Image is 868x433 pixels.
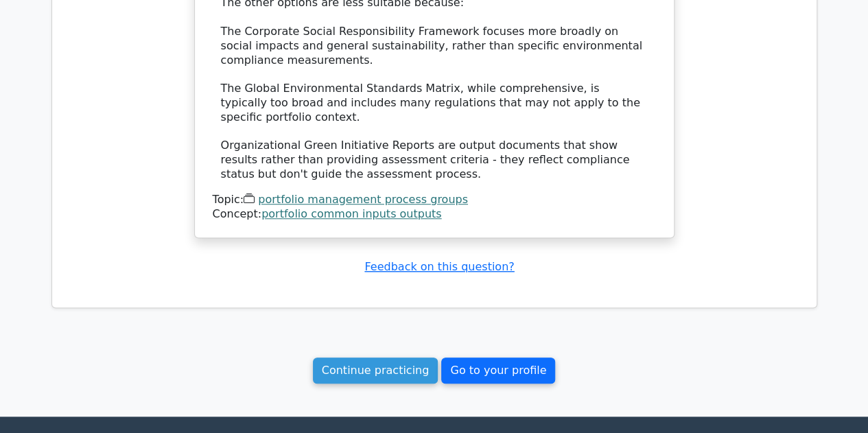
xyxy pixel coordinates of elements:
a: Continue practicing [313,358,438,384]
a: Go to your profile [441,358,555,384]
a: portfolio management process groups [258,193,468,206]
a: Feedback on this question? [364,260,514,273]
a: portfolio common inputs outputs [261,207,441,220]
div: Topic: [213,193,656,207]
div: Concept: [213,207,656,222]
